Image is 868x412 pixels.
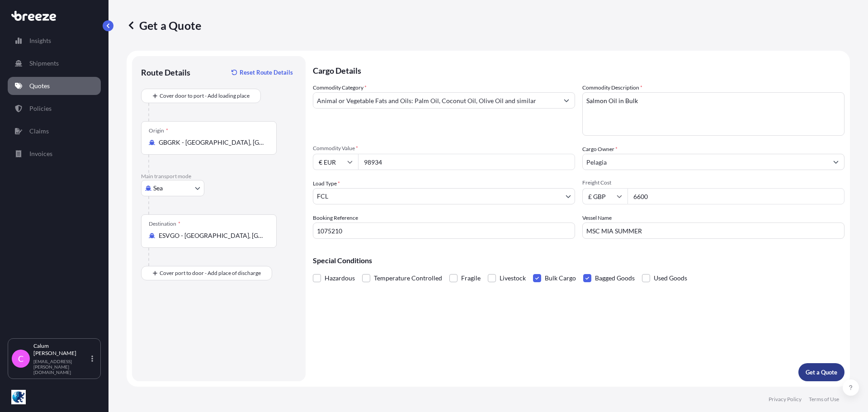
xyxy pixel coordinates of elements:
p: Route Details [141,67,190,78]
input: Select a commodity type [313,92,558,109]
button: Cover door to port - Add loading place [141,89,261,103]
span: Hazardous [325,271,355,285]
button: Cover port to door - Add place of discharge [141,266,272,280]
span: Freight Cost [582,179,844,186]
button: Select transport [141,180,204,196]
span: Fragile [461,271,481,285]
label: Booking Reference [313,213,358,223]
input: Origin [159,138,265,147]
span: Load Type [313,179,340,188]
p: Policies [29,104,52,113]
p: Special Conditions [313,257,844,264]
button: FCL [313,188,575,204]
a: Shipments [8,54,101,72]
span: C [18,354,24,363]
p: Get a Quote [806,368,837,377]
p: Get a Quote [127,18,201,33]
input: Full name [583,154,828,170]
label: Commodity Description [582,83,642,92]
button: Reset Route Details [227,65,297,80]
p: Calum [PERSON_NAME] [33,342,90,357]
a: Policies [8,99,101,118]
span: Temperature Controlled [374,271,442,285]
button: Show suggestions [558,92,575,109]
a: Insights [8,32,101,50]
input: Enter amount [627,188,844,204]
div: Origin [149,127,168,134]
input: Destination [159,231,265,240]
input: Enter name [582,223,844,239]
p: Reset Route Details [240,68,293,77]
p: Quotes [29,81,50,90]
span: Used Goods [654,271,687,285]
span: Commodity Value [313,145,575,152]
label: Cargo Owner [582,145,618,154]
a: Terms of Use [809,396,839,403]
span: Bulk Cargo [545,271,576,285]
p: Insights [29,36,51,45]
button: Show suggestions [828,154,844,170]
span: Bagged Goods [595,271,635,285]
span: Cover door to port - Add loading place [160,91,250,100]
span: Sea [153,184,163,193]
a: Privacy Policy [769,396,802,403]
a: Invoices [8,145,101,163]
p: Invoices [29,149,52,158]
input: Type amount [358,154,575,170]
span: Livestock [500,271,526,285]
p: Main transport mode [141,173,297,180]
p: Cargo Details [313,56,844,83]
span: Cover port to door - Add place of discharge [160,269,261,278]
img: organization-logo [11,390,26,404]
p: [EMAIL_ADDRESS][PERSON_NAME][DOMAIN_NAME] [33,359,90,375]
button: Get a Quote [798,363,844,381]
label: Commodity Category [313,83,367,92]
a: Claims [8,122,101,140]
label: Vessel Name [582,213,612,223]
p: Shipments [29,59,59,68]
input: Your internal reference [313,223,575,239]
div: Destination [149,220,180,227]
a: Quotes [8,77,101,95]
p: Claims [29,127,49,136]
span: FCL [317,192,328,201]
